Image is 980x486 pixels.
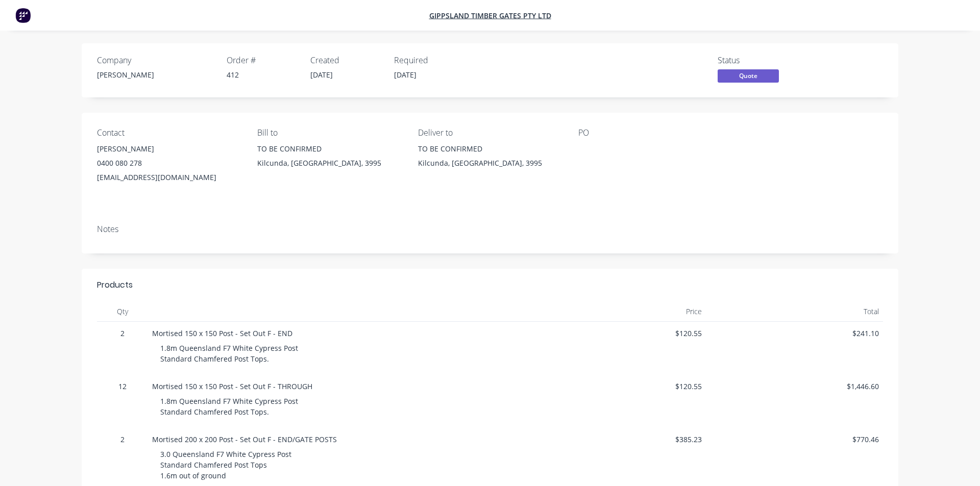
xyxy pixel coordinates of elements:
div: Products [97,279,133,291]
span: 2 [101,434,144,445]
div: Total [706,301,884,322]
div: Kilcunda, [GEOGRAPHIC_DATA], 3995 [418,156,562,170]
span: $1,446.60 [710,381,879,392]
div: Bill to [257,128,401,138]
span: $385.23 [532,434,702,445]
span: $120.55 [532,381,702,392]
div: Contact [97,128,241,138]
div: 412 [227,69,298,80]
img: Factory [15,8,31,23]
div: [PERSON_NAME] [97,69,214,80]
div: Order # [227,56,298,65]
div: [PERSON_NAME]0400 080 278[EMAIL_ADDRESS][DOMAIN_NAME] [97,142,241,185]
div: Deliver to [418,128,562,138]
div: 0400 080 278 [97,156,241,170]
div: TO BE CONFIRMED [418,142,562,156]
span: Mortised 150 x 150 Post - Set Out F - END [152,328,292,338]
span: 3.0 Queensland F7 White Cypress Post Standard Chamfered Post Tops 1.6m out of ground [160,449,291,480]
span: $770.46 [710,434,879,445]
div: Company [97,56,214,65]
span: 12 [101,381,144,392]
div: Required [394,56,465,65]
div: [PERSON_NAME] [97,142,241,156]
div: Kilcunda, [GEOGRAPHIC_DATA], 3995 [257,156,401,170]
span: Mortised 150 x 150 Post - Set Out F - THROUGH [152,381,312,391]
span: 2 [101,328,144,339]
span: 1.8m Queensland F7 White Cypress Post Standard Chamfered Post Tops. [160,396,298,417]
div: PO [578,128,722,138]
div: TO BE CONFIRMED [257,142,401,156]
div: Status [718,56,794,65]
span: Mortised 200 x 200 Post - Set Out F - END/GATE POSTS [152,434,337,444]
span: $120.55 [532,328,702,339]
span: 1.8m Queensland F7 White Cypress Post Standard Chamfered Post Tops. [160,343,298,364]
div: [EMAIL_ADDRESS][DOMAIN_NAME] [97,170,241,185]
div: Notes [97,224,883,234]
span: $241.10 [710,328,879,339]
span: [DATE] [310,70,333,80]
div: Price [528,301,706,322]
div: Qty [97,301,148,322]
a: Gippsland Timber Gates Pty Ltd [429,11,551,20]
span: Quote [718,69,779,82]
span: [DATE] [394,70,416,80]
div: TO BE CONFIRMEDKilcunda, [GEOGRAPHIC_DATA], 3995 [418,142,562,174]
div: Created [310,56,382,65]
div: TO BE CONFIRMEDKilcunda, [GEOGRAPHIC_DATA], 3995 [257,142,401,174]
